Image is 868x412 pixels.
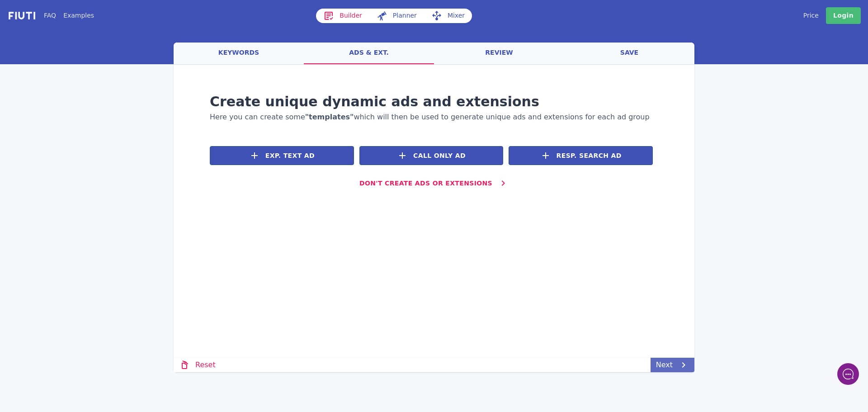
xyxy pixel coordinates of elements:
[564,43,694,64] a: save
[803,11,819,20] a: Price
[509,146,653,165] button: Resp. Search Ad
[359,146,504,165] button: Call Only Ad
[557,151,622,161] span: Resp. Search Ad
[174,43,304,64] a: keywords
[43,40,138,51] h2: Can I help you with anything?
[424,9,472,23] a: Mixer
[174,358,221,372] a: Reset
[352,174,516,192] button: Don't create ads or extensions
[7,10,37,21] img: f731f27.png
[58,64,108,71] span: New conversation
[43,23,138,36] h1: Welcome to Fiuti!
[316,9,369,23] a: Builder
[265,151,315,161] span: Exp. Text Ad
[18,138,140,159] button: Subscribe Now
[369,9,424,23] a: Planner
[10,71,148,87] span: Enter your email to unlock industry tips and this exclusive offer.
[210,112,658,123] h2: Here you can create some which will then be used to generate unique ads and extensions for each a...
[434,43,564,64] a: review
[44,11,56,20] a: FAQ
[210,91,658,112] h1: Create unique dynamic ads and extensions
[7,58,174,77] button: New conversation
[305,113,354,121] span: "templates"
[75,316,114,322] span: We run on Gist
[304,43,434,64] a: ads & ext.
[63,11,94,20] a: Examples
[826,7,861,24] a: Login
[19,20,139,62] b: Sign up for our newsletter to receive 15% your first month!
[837,363,859,385] iframe: gist-messenger-bubble-iframe
[18,113,140,133] input: Enter your email address
[210,146,354,165] button: Exp. Text Ad
[413,151,466,161] span: Call Only Ad
[651,358,694,372] a: Next
[142,7,151,16] button: X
